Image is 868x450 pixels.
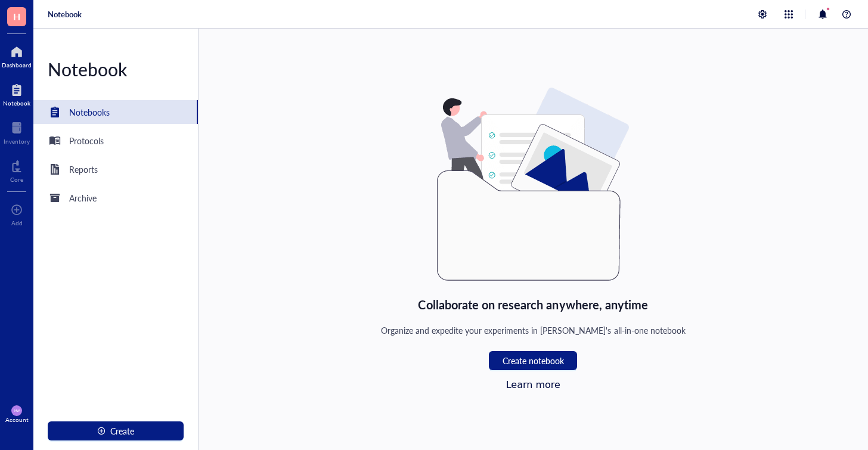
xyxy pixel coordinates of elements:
a: Dashboard [2,42,32,69]
div: Collaborate on research anywhere, anytime [418,295,648,314]
a: Notebook [48,9,82,20]
div: Account [5,416,29,423]
button: Create notebook [489,351,577,370]
span: Create notebook [503,356,564,365]
a: Notebooks [33,100,198,124]
div: Notebook [3,100,30,107]
span: MW [14,409,20,412]
div: Add [11,219,23,226]
a: Inventory [4,119,30,145]
div: Dashboard [2,61,32,69]
span: Create [110,426,134,436]
a: Learn more [506,379,560,390]
div: Inventory [4,138,30,145]
div: Protocols [69,134,104,147]
a: Core [10,157,23,183]
a: Protocols [33,129,198,153]
div: Core [10,176,23,183]
a: Reports [33,157,198,181]
div: Archive [69,191,97,204]
img: Empty state [437,88,629,281]
div: Organize and expedite your experiments in [PERSON_NAME]'s all-in-one notebook [381,324,686,337]
button: Create [48,421,184,440]
div: Notebooks [69,105,110,119]
a: Notebook [3,80,30,107]
div: Notebook [33,57,198,81]
a: Archive [33,186,198,210]
span: H [13,9,20,24]
div: Reports [69,163,98,176]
